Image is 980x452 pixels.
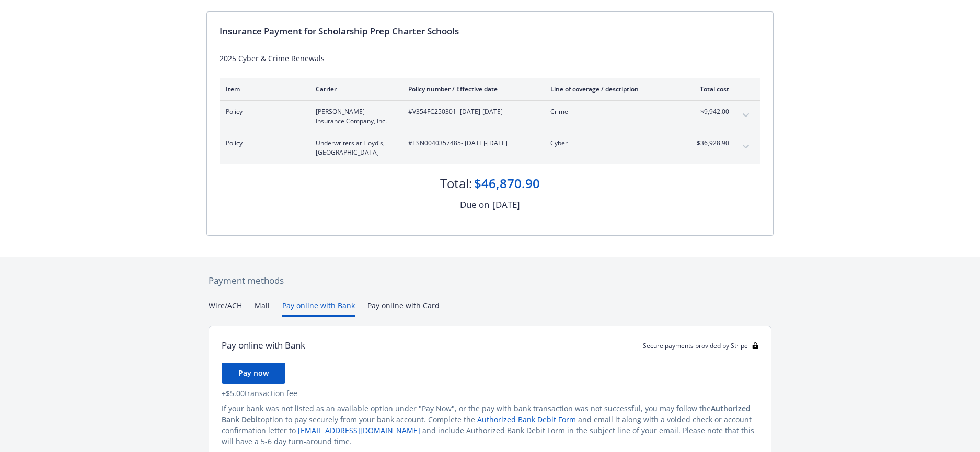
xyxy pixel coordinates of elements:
span: Cyber [550,138,673,148]
span: Authorized Bank Debit [222,403,751,424]
span: Crime [550,107,673,117]
div: [DATE] [492,198,520,212]
div: 2025 Cyber & Crime Renewals [220,53,760,64]
span: #V354FC250301 - [DATE]-[DATE] [408,107,534,117]
button: Pay online with Bank [282,300,355,317]
span: Underwriters at Lloyd's, [GEOGRAPHIC_DATA] [316,138,391,157]
div: Policy[PERSON_NAME] Insurance Company, Inc.#V354FC250301- [DATE]-[DATE]Crime$9,942.00expand content [220,101,760,132]
div: $46,870.90 [474,175,540,192]
button: expand content [737,107,754,124]
div: If your bank was not listed as an available option under "Pay Now", or the pay with bank transact... [222,403,758,447]
div: Carrier [316,85,391,94]
div: Payment methods [209,274,771,287]
span: Pay now [238,368,269,378]
button: Pay online with Card [367,300,440,317]
button: Pay now [222,363,285,384]
button: expand content [737,138,754,155]
span: Policy [226,107,299,117]
div: Secure payments provided by Stripe [643,341,758,350]
div: Line of coverage / description [550,85,673,94]
div: Item [226,85,299,94]
div: Due on [460,198,489,212]
span: Policy [226,138,299,148]
div: Total: [440,175,472,192]
a: Authorized Bank Debit Form [477,414,576,424]
span: $36,928.90 [690,138,729,148]
div: Insurance Payment for Scholarship Prep Charter Schools [220,25,760,38]
button: Mail [255,300,270,317]
div: Total cost [690,85,729,94]
div: Pay online with Bank [222,339,305,352]
span: [PERSON_NAME] Insurance Company, Inc. [316,107,391,126]
a: [EMAIL_ADDRESS][DOMAIN_NAME] [298,425,420,435]
button: Wire/ACH [209,300,242,317]
span: #ESN0040357485 - [DATE]-[DATE] [408,138,534,148]
span: $9,942.00 [690,107,729,117]
div: PolicyUnderwriters at Lloyd's, [GEOGRAPHIC_DATA]#ESN0040357485- [DATE]-[DATE]Cyber$36,928.90expan... [220,132,760,164]
div: + $5.00 transaction fee [222,388,758,399]
div: Policy number / Effective date [408,85,534,94]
